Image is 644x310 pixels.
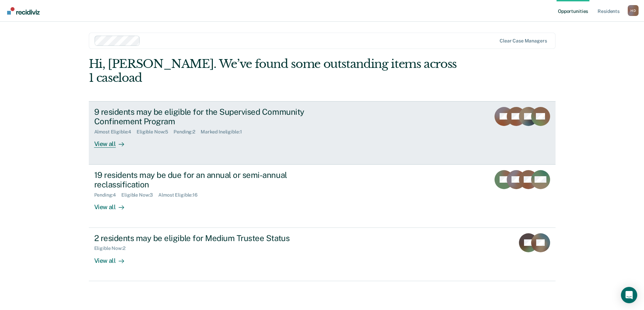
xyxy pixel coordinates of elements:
[201,129,247,135] div: Marked Ineligible : 1
[174,129,201,135] div: Pending : 2
[94,251,132,265] div: View all
[158,192,203,198] div: Almost Eligible : 16
[89,57,462,85] div: Hi, [PERSON_NAME]. We’ve found some outstanding items across 1 caseload
[94,170,332,190] div: 19 residents may be due for an annual or semi-annual reclassification
[94,198,132,211] div: View all
[7,7,40,15] img: Recidiviz
[137,129,174,135] div: Eligible Now : 5
[94,233,332,243] div: 2 residents may be eligible for Medium Trustee Status
[628,5,639,16] button: Profile dropdown button
[500,38,547,44] div: Clear case managers
[94,107,332,127] div: 9 residents may be eligible for the Supervised Community Confinement Program
[94,129,137,135] div: Almost Eligible : 4
[94,192,122,198] div: Pending : 4
[94,245,131,251] div: Eligible Now : 2
[121,192,158,198] div: Eligible Now : 3
[89,228,556,281] a: 2 residents may be eligible for Medium Trustee StatusEligible Now:2View all
[89,101,556,165] a: 9 residents may be eligible for the Supervised Community Confinement ProgramAlmost Eligible:4Elig...
[89,165,556,228] a: 19 residents may be due for an annual or semi-annual reclassificationPending:4Eligible Now:3Almos...
[94,135,132,148] div: View all
[621,287,637,303] div: Open Intercom Messenger
[628,5,639,16] div: H D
